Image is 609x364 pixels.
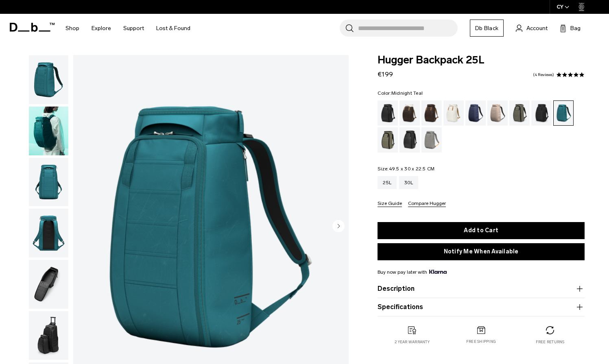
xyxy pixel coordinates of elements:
p: Free shipping [466,339,496,344]
span: 49.5 x 30 x 22.5 CM [389,166,435,172]
legend: Size: [378,166,434,171]
span: Bag [570,24,581,33]
button: Hugger Backpack 25L Midnight Teal [28,106,69,156]
a: Fogbow Beige [487,100,508,126]
a: Oatmilk [443,100,464,126]
button: Hugger Backpack 25L Midnight Teal [28,157,69,207]
img: Hugger Backpack 25L Midnight Teal [29,311,68,360]
a: Espresso [421,100,442,126]
a: Lost & Found [156,14,190,43]
a: Explore [92,14,111,43]
span: Hugger Backpack 25L [378,55,585,65]
button: Hugger Backpack 25L Midnight Teal [28,208,69,258]
img: {"height" => 20, "alt" => "Klarna"} [429,270,447,274]
img: Hugger Backpack 25L Midnight Teal [29,209,68,257]
img: Hugger Backpack 25L Midnight Teal [29,55,68,104]
button: Hugger Backpack 25L Midnight Teal [28,55,69,105]
a: 4 reviews [533,73,554,77]
nav: Main Navigation [59,14,196,43]
a: 30L [399,176,418,189]
a: Db Black [470,20,504,37]
button: Size Guide [378,201,402,207]
p: 2 year warranty [395,339,430,345]
p: Free returns [536,339,565,345]
img: Hugger Backpack 25L Midnight Teal [29,107,68,155]
a: Cappuccino [399,100,420,126]
a: Mash Green [378,127,398,153]
button: Specifications [378,302,585,312]
span: €199 [378,70,393,78]
button: Notify Me When Available [378,243,585,260]
a: Blue Hour [465,100,486,126]
button: Compare Hugger [408,201,446,207]
a: Support [123,14,144,43]
img: Hugger Backpack 25L Midnight Teal [29,260,68,309]
img: Hugger Backpack 25L Midnight Teal [29,158,68,207]
a: Forest Green [509,100,530,126]
a: Black Out [378,100,398,126]
button: Hugger Backpack 25L Midnight Teal [28,259,69,309]
button: Description [378,284,585,294]
span: Buy now pay later with [378,268,447,276]
a: Midnight Teal [553,100,574,126]
a: Charcoal Grey [531,100,552,126]
button: Hugger Backpack 25L Midnight Teal [28,311,69,360]
button: Add to Cart [378,222,585,239]
a: Sand Grey [421,127,442,153]
legend: Color: [378,91,423,96]
button: Bag [560,23,581,33]
span: Midnight Teal [391,90,423,96]
a: Account [516,23,548,33]
span: Account [526,24,548,33]
a: Shop [65,14,79,43]
a: 25L [378,176,397,189]
a: Reflective Black [399,127,420,153]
